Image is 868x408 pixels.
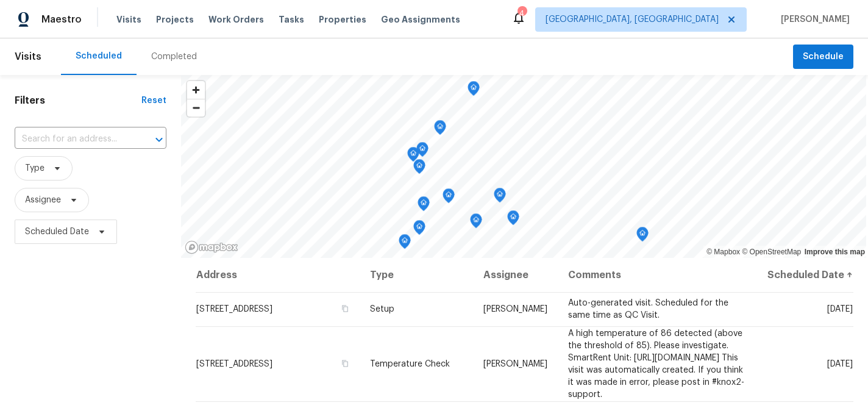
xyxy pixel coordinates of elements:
div: Map marker [470,213,482,232]
span: Assignee [25,194,61,206]
th: Comments [558,258,756,292]
div: Map marker [407,147,419,166]
span: Tasks [279,15,304,24]
span: [PERSON_NAME] [776,13,850,26]
span: Auto-generated visit. Scheduled for the same time as QC Visit. [568,299,728,320]
button: Copy Address [340,358,350,369]
div: Map marker [416,142,429,161]
span: Geo Assignments [381,13,460,26]
a: OpenStreetMap [742,248,801,256]
span: Maestro [41,13,82,26]
div: Map marker [468,81,480,100]
span: Visits [116,13,141,26]
th: Assignee [474,258,559,292]
span: A high temperature of 86 detected (above the threshold of 85). Please investigate. SmartRent Unit... [568,329,744,399]
a: Mapbox homepage [185,240,238,254]
div: Reset [141,95,166,107]
th: Type [360,258,473,292]
span: [DATE] [827,305,853,313]
button: Zoom in [187,81,205,99]
span: Scheduled Date [25,226,89,238]
span: Schedule [803,49,844,65]
div: Completed [151,51,197,63]
div: Map marker [413,220,425,239]
span: [DATE] [827,360,853,368]
button: Zoom out [187,99,205,116]
span: Work Orders [208,13,264,26]
span: Type [25,162,44,174]
div: Map marker [494,188,506,207]
span: Properties [319,13,366,26]
div: Map marker [434,120,446,139]
button: Schedule [793,45,853,70]
a: Improve this map [805,248,865,256]
div: Map marker [418,196,430,215]
th: Address [196,258,360,292]
span: Visits [15,43,41,70]
span: Zoom out [187,99,205,116]
div: Scheduled [76,50,122,62]
div: Map marker [507,210,519,229]
input: Search for an address... [15,130,132,149]
span: [PERSON_NAME] [483,360,547,368]
span: [STREET_ADDRESS] [196,360,272,368]
span: Temperature Check [370,360,450,368]
span: [PERSON_NAME] [483,305,547,313]
span: [GEOGRAPHIC_DATA], [GEOGRAPHIC_DATA] [546,13,719,26]
canvas: Map [181,75,866,258]
span: Projects [156,13,194,26]
button: Copy Address [340,303,350,314]
div: Map marker [399,234,411,253]
span: [STREET_ADDRESS] [196,305,272,313]
button: Open [151,131,168,148]
h1: Filters [15,95,141,107]
span: Setup [370,305,394,313]
th: Scheduled Date ↑ [756,258,853,292]
a: Mapbox [706,248,740,256]
div: Map marker [636,227,649,246]
div: 4 [518,7,526,20]
div: Map marker [413,159,425,178]
div: Map marker [443,188,455,207]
